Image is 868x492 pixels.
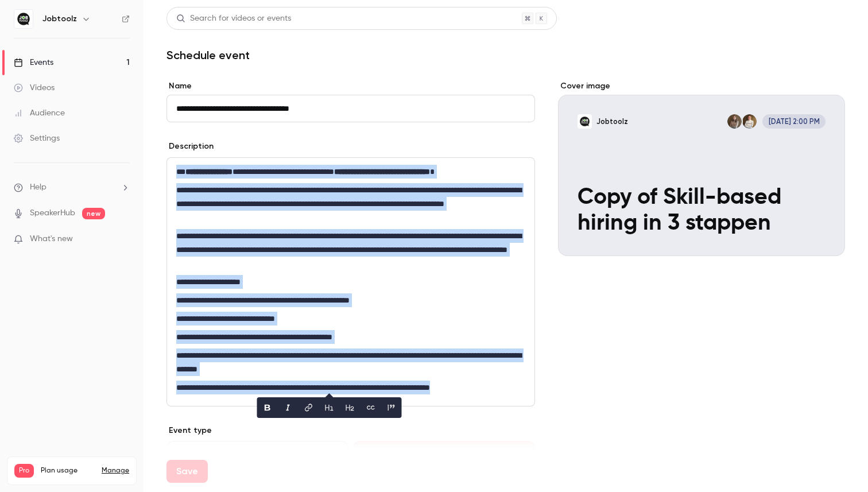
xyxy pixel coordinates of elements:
[176,13,291,25] div: Search for videos or events
[14,464,34,478] span: Pro
[14,133,60,144] div: Settings
[42,13,77,25] h6: Jobtoolz
[14,10,33,28] img: Jobtoolz
[14,57,53,68] div: Events
[14,82,55,94] div: Videos
[166,157,535,406] section: description
[41,466,95,475] span: Plan usage
[14,107,65,119] div: Audience
[102,466,129,475] a: Manage
[258,398,277,417] button: bold
[116,234,130,245] iframe: Noticeable Trigger
[166,80,535,92] label: Name
[558,80,845,256] section: Cover image
[30,181,46,193] span: Help
[300,398,318,417] button: link
[382,398,401,417] button: blockquote
[14,181,130,193] li: help-dropdown-opener
[558,80,845,92] label: Cover image
[279,398,297,417] button: italic
[30,233,73,245] span: What's new
[167,158,534,406] div: editor
[166,48,845,62] h1: Schedule event
[166,425,535,436] p: Event type
[82,208,105,219] span: new
[30,207,75,219] a: SpeakerHub
[166,141,214,152] label: Description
